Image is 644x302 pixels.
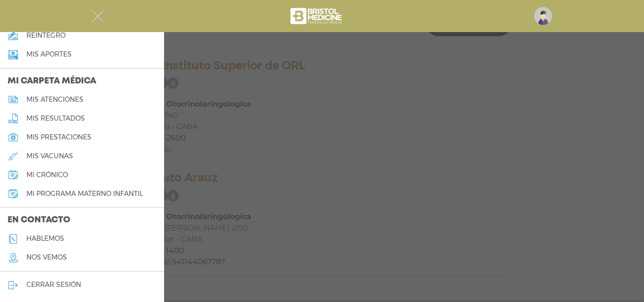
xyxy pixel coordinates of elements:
[26,96,83,104] h5: mis atenciones
[26,253,67,261] h5: nos vemos
[289,5,345,27] img: bristol-medicine-blanco.png
[26,235,64,243] h5: hablemos
[26,32,66,40] h5: reintegro
[534,7,552,25] img: profile-placeholder.svg
[26,50,72,58] h5: Mis aportes
[26,152,73,160] h5: mis vacunas
[92,10,104,22] img: Cober_menu-close-white.svg
[26,281,81,289] h5: cerrar sesión
[26,171,68,179] h5: mi crónico
[26,133,91,141] h5: mis prestaciones
[26,114,85,122] h5: mis resultados
[26,190,143,198] h5: mi programa materno infantil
